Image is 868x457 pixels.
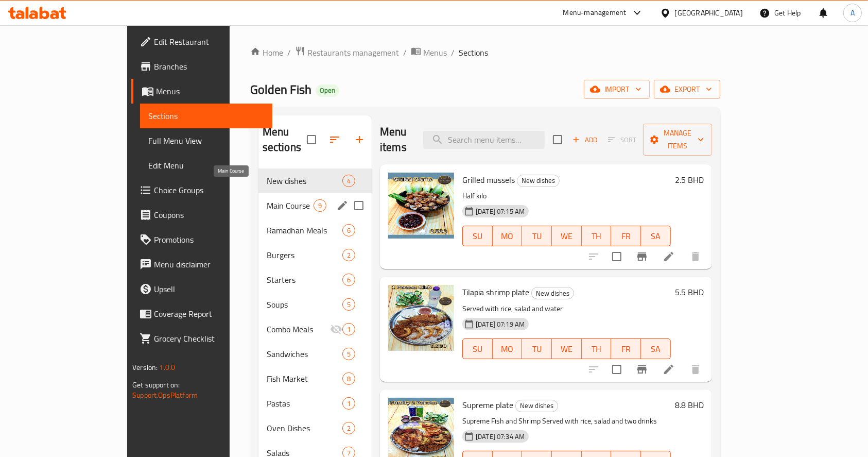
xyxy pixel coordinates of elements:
span: Choice Groups [154,184,264,196]
button: Branch-specific-item [630,244,654,269]
div: items [342,249,355,261]
button: WE [552,338,582,359]
a: Edit Menu [140,153,272,178]
span: New dishes [267,175,342,187]
img: Grilled mussels [388,173,454,239]
span: Sort sections [322,127,347,152]
a: Sections [140,104,272,128]
div: items [342,348,355,360]
a: Grocery Checklist [131,326,272,351]
div: items [314,199,326,212]
span: Starters [267,274,342,286]
button: SU [462,338,493,359]
span: Grilled mussels [462,172,515,188]
div: New dishes4 [258,168,372,193]
a: Menus [131,79,272,104]
button: import [584,80,650,99]
span: Full Menu View [148,134,264,147]
div: items [342,274,355,286]
nav: breadcrumb [250,46,720,59]
span: A [850,7,855,19]
span: 8 [343,374,355,384]
button: TU [522,226,552,246]
div: Fish Market8 [258,366,372,391]
span: Select section [547,129,568,150]
div: Ramadhan Meals6 [258,218,372,243]
div: Open [316,84,339,97]
div: [GEOGRAPHIC_DATA] [675,7,743,19]
span: New dishes [517,175,559,187]
div: Starters6 [258,267,372,292]
h2: Menu items [380,124,411,155]
button: delete [683,357,708,382]
span: FR [615,342,637,357]
span: Coupons [154,209,264,221]
span: TH [586,229,607,244]
a: Coverage Report [131,301,272,326]
span: FR [615,229,637,244]
a: Choice Groups [131,178,272,202]
span: Open [316,86,339,95]
h6: 2.5 BHD [675,173,704,187]
span: Select all sections [301,129,322,150]
span: Pastas [267,397,342,410]
span: Golden Fish [250,78,311,101]
span: 1 [343,325,355,334]
span: TU [526,229,548,244]
span: import [592,83,641,96]
a: Full Menu View [140,128,272,153]
span: WE [556,342,578,357]
span: Main Course [267,199,314,212]
button: SA [641,338,671,359]
a: Upsell [131,277,272,301]
p: Supreme Fish and Shrimp Served with rice, salad and two drinks [462,415,671,428]
h6: 8.8 BHD [675,398,704,412]
span: Manage items [651,127,704,153]
span: Menu disclaimer [154,258,264,270]
input: search [423,131,545,149]
button: MO [493,226,523,246]
button: export [654,80,720,99]
span: New dishes [516,400,558,412]
span: 2 [343,424,355,433]
button: TH [582,226,612,246]
span: Oven Dishes [267,422,342,434]
div: Burgers2 [258,243,372,267]
span: [DATE] 07:19 AM [472,319,529,329]
span: Select to update [606,246,628,267]
span: WE [556,229,578,244]
a: Branches [131,54,272,79]
a: Coupons [131,202,272,227]
span: Sections [459,46,488,59]
button: delete [683,244,708,269]
span: [DATE] 07:34 AM [472,432,529,442]
button: FR [611,226,641,246]
li: / [287,46,291,59]
span: export [662,83,712,96]
span: New dishes [532,287,574,299]
div: Oven Dishes2 [258,416,372,441]
div: Fish Market [267,373,342,385]
span: Soups [267,298,342,311]
div: items [342,422,355,434]
div: items [342,323,355,335]
button: TU [522,338,552,359]
span: Promotions [154,233,264,246]
div: Soups5 [258,292,372,317]
span: Coverage Report [154,308,264,320]
button: FR [611,338,641,359]
span: Add [571,134,599,146]
button: SA [641,226,671,246]
span: Menus [423,46,447,59]
div: items [342,224,355,236]
a: Restaurants management [295,46,399,59]
img: Tilapia shrimp plate [388,285,454,351]
button: MO [493,338,523,359]
span: SU [467,229,489,244]
span: Restaurants management [307,46,399,59]
p: Served with rice, salad and water [462,302,671,315]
